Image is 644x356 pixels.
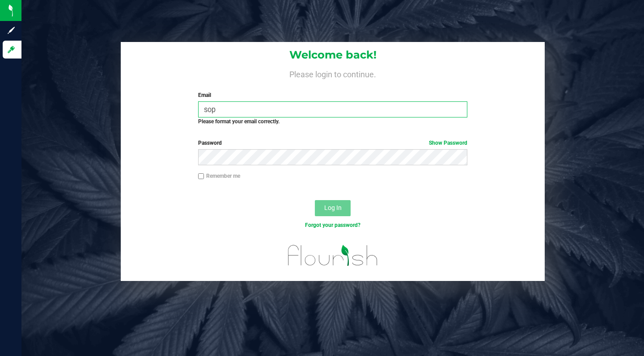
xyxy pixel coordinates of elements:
span: Password [198,140,222,146]
h4: Please login to continue. [121,68,545,79]
inline-svg: Log in [7,45,16,54]
span: Log In [324,204,342,211]
label: Remember me [198,172,240,180]
label: Email [198,91,467,99]
img: flourish_logo.svg [280,239,386,272]
button: Log In [315,200,351,216]
input: Remember me [198,173,204,180]
h1: Welcome back! [121,49,545,61]
a: Forgot your password? [305,222,360,228]
a: Show Password [429,140,467,146]
inline-svg: Sign up [7,26,16,35]
strong: Please format your email correctly. [198,118,280,125]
